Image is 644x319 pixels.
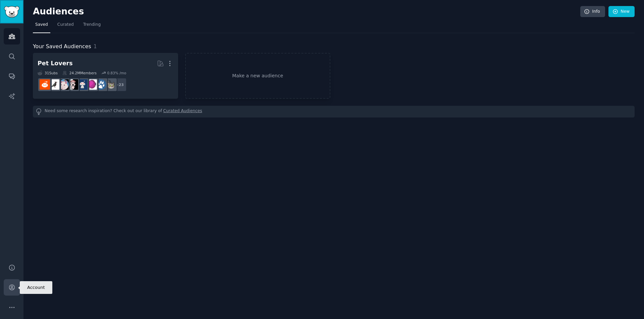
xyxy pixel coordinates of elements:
div: 0.83 % /mo [107,71,126,75]
span: Curated [57,22,74,28]
span: Saved [35,22,48,28]
span: Your Saved Audiences [33,43,91,51]
h2: Audiences [33,6,580,17]
img: cats [105,79,116,90]
span: Trending [83,22,101,28]
div: 31 Sub s [38,71,58,75]
a: Curated [55,19,76,33]
img: dogs [96,79,106,90]
a: Curated Audiences [163,108,202,115]
div: Need some research inspiration? Check out our library of [33,106,635,117]
img: birding [49,79,59,90]
a: Info [580,6,605,17]
img: Aquariums [87,79,97,90]
img: BeardedDragons [40,79,50,90]
img: dogswithjobs [77,79,88,90]
div: + 23 [113,78,127,92]
a: Make a new audience [185,53,330,99]
div: 24.2M Members [62,71,97,75]
img: GummySearch logo [4,6,19,18]
img: parrots [68,79,78,90]
img: RATS [58,79,69,90]
a: Saved [33,19,50,33]
a: Trending [81,19,103,33]
a: Pet Lovers31Subs24.2MMembers0.83% /mo+23catsdogsAquariumsdogswithjobsparrotsRATSbirdingBeardedDra... [33,53,178,99]
span: 1 [94,43,97,50]
a: New [608,6,635,17]
div: Pet Lovers [38,59,73,68]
